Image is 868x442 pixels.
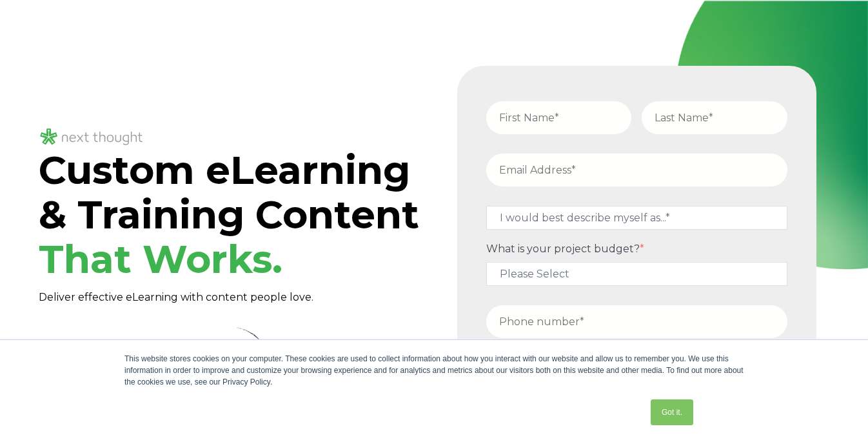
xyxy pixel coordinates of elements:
[39,291,313,303] span: Deliver effective eLearning with content people love.
[486,101,632,134] input: First Name*
[39,146,419,283] span: Custom eLearning & Training Content
[486,154,787,186] input: Email Address*
[124,353,744,388] div: This website stores cookies on your computer. These cookies are used to collect information about...
[39,126,144,148] img: NT_Logo_LightMode
[486,305,787,338] input: Phone number*
[486,243,640,255] span: What is your project budget?
[236,326,424,441] img: Curly Arrow
[642,101,787,134] input: Last Name*
[651,399,693,425] a: Got it.
[39,236,282,283] span: That Works.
